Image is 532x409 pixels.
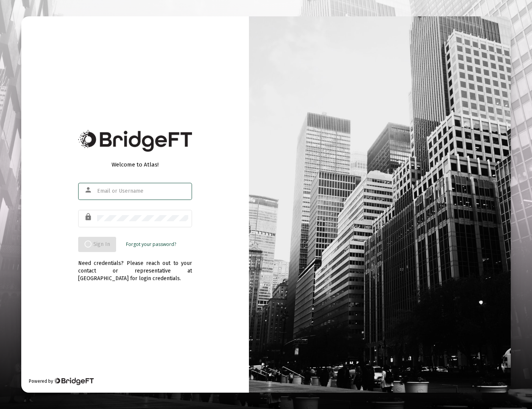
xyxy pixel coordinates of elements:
[78,252,192,282] div: Need credentials? Please reach out to your contact or representative at [GEOGRAPHIC_DATA] for log...
[84,241,110,247] span: Sign In
[97,188,188,194] input: Email or Username
[29,377,94,385] div: Powered by
[54,377,94,385] img: Bridge Financial Technology Logo
[84,212,93,222] mat-icon: lock
[126,241,176,248] a: Forgot your password?
[78,237,116,252] button: Sign In
[84,185,93,195] mat-icon: person
[78,161,192,168] div: Welcome to Atlas!
[78,130,192,152] img: Bridge Financial Technology Logo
